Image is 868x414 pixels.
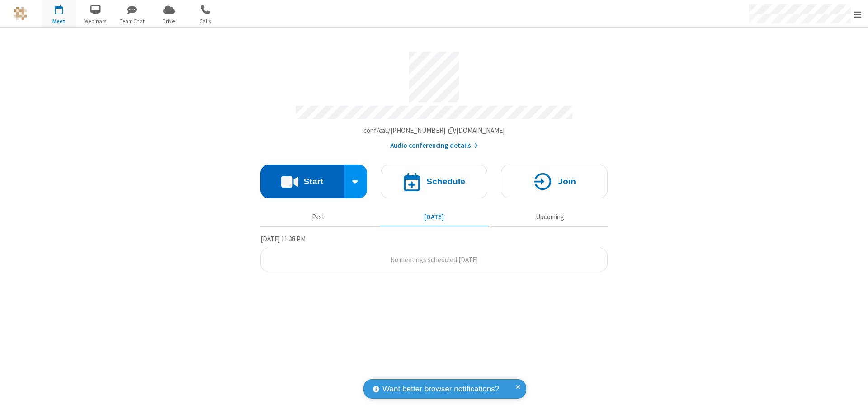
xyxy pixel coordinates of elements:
[558,177,576,186] h4: Join
[344,165,368,198] div: Start conference options
[260,165,344,198] button: Start
[14,7,27,20] img: QA Selenium DO NOT DELETE OR CHANGE
[189,17,222,25] span: Calls
[382,383,499,395] span: Want better browser notifications?
[501,165,608,198] button: Join
[152,17,186,25] span: Drive
[390,141,478,151] button: Audio conferencing details
[380,208,489,226] button: [DATE]
[260,235,306,243] span: [DATE] 11:38 PM
[264,208,373,226] button: Past
[426,177,465,186] h4: Schedule
[42,17,76,25] span: Meet
[303,177,323,186] h4: Start
[115,17,149,25] span: Team Chat
[495,208,604,226] button: Upcoming
[363,126,505,135] span: Copy my meeting room link
[390,255,478,264] span: No meetings scheduled [DATE]
[79,17,113,25] span: Webinars
[363,126,505,136] button: Copy my meeting room linkCopy my meeting room link
[260,45,608,151] section: Account details
[381,165,487,198] button: Schedule
[260,234,608,273] section: Today's Meetings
